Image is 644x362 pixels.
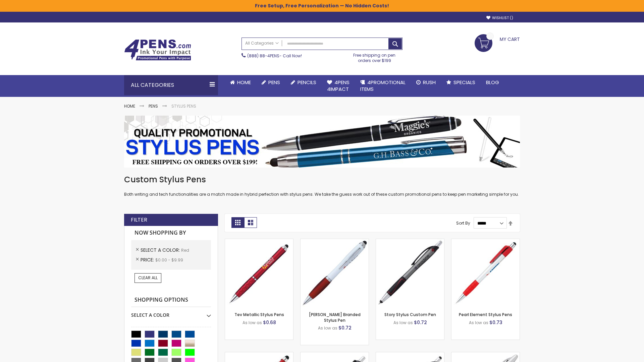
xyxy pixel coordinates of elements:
[138,275,158,281] span: Clear All
[414,319,427,326] span: $0.72
[469,320,488,325] span: As low as
[256,75,285,90] a: Pens
[384,312,436,317] a: Story Stylus Custom Pen
[171,103,196,109] strong: Stylus Pens
[309,312,361,323] a: [PERSON_NAME] Branded Stylus Pen
[301,352,369,358] a: Souvenir® Anthem Stylus Pen-Red
[231,217,244,228] strong: Grid
[124,116,520,168] img: Stylus Pens
[141,247,181,253] span: Select A Color
[225,75,256,90] a: Home
[245,41,279,46] span: All Categories
[124,103,135,109] a: Home
[234,312,284,317] a: Tev Metallic Stylus Pens
[124,75,218,95] div: All Categories
[423,79,436,86] span: Rush
[124,39,191,61] img: 4Pens Custom Pens and Promotional Products
[453,79,475,86] span: Specials
[441,75,481,90] a: Specials
[285,75,322,90] a: Pencils
[301,239,369,307] img: Ion White Branded Stylus Pen-Red
[141,256,155,263] span: Price
[360,79,406,93] span: 4PROMOTIONAL ITEMS
[124,174,520,197] div: Both writing and tech functionalities are a match made in hybrid perfection with stylus pens. We ...
[131,226,211,240] strong: Now Shopping by
[486,15,513,20] a: Wishlist
[322,75,355,97] a: 4Pens4impact
[355,75,411,97] a: 4PROMOTIONALITEMS
[376,352,444,358] a: Souvenir® Emblem Stylus Pen-Red
[301,239,369,244] a: Ion White Branded Stylus Pen-Red
[376,239,444,244] a: Story Stylus Custom Pen-Red
[237,79,251,86] span: Home
[225,352,293,358] a: Custom Stylus Grip Pens-Red
[327,79,350,93] span: 4Pens 4impact
[242,38,282,49] a: All Categories
[131,307,211,318] div: Select A Color
[376,239,444,307] img: Story Stylus Custom Pen-Red
[298,79,316,86] span: Pencils
[135,273,161,283] a: Clear All
[451,239,520,244] a: Pearl Element Stylus Pens-Red
[318,325,337,331] span: As low as
[411,75,441,90] a: Rush
[459,312,512,317] a: Pearl Element Stylus Pens
[247,53,279,59] a: (888) 88-4PENS
[247,53,302,59] span: - Call Now!
[451,239,520,307] img: Pearl Element Stylus Pens-Red
[131,216,147,224] strong: Filter
[481,75,504,90] a: Blog
[155,257,183,263] span: $0.00 - $9.99
[225,239,293,244] a: Tev Metallic Stylus Pens-Red
[268,79,280,86] span: Pens
[456,220,470,226] label: Sort By
[393,320,413,325] span: As low as
[225,239,293,307] img: Tev Metallic Stylus Pens-Red
[149,103,158,109] a: Pens
[346,50,403,63] div: Free shipping on pen orders over $199
[451,352,520,358] a: Twist Highlighter-Pen Stylus Combo-Red
[486,79,499,86] span: Blog
[489,319,502,326] span: $0.73
[263,319,276,326] span: $0.68
[243,320,262,325] span: As low as
[181,247,189,253] span: Red
[131,293,211,307] strong: Shopping Options
[338,324,352,331] span: $0.72
[124,174,520,185] h1: Custom Stylus Pens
